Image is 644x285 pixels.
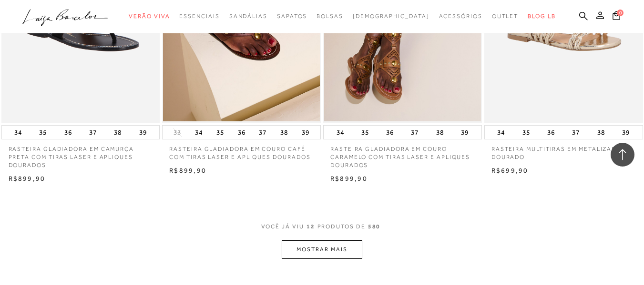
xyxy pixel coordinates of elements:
a: categoryNavScreenReaderText [229,8,267,25]
span: Sapatos [277,13,307,20]
a: categoryNavScreenReaderText [439,8,482,25]
button: 34 [192,126,205,139]
span: Essenciais [179,13,219,20]
button: 34 [334,126,347,139]
a: categoryNavScreenReaderText [492,8,519,25]
button: 39 [299,126,312,139]
span: Acessórios [439,13,482,20]
a: categoryNavScreenReaderText [129,8,170,25]
span: 0 [617,10,624,16]
span: VOCê JÁ VIU [261,223,304,231]
span: R$899,90 [330,175,368,182]
a: categoryNavScreenReaderText [317,8,343,25]
span: R$899,90 [9,175,46,182]
button: 36 [544,126,558,139]
button: 39 [458,126,471,139]
a: noSubCategoriesText [353,8,429,25]
button: 37 [256,126,269,139]
button: 39 [619,126,633,139]
button: 36 [383,126,397,139]
span: R$899,90 [169,167,206,174]
a: categoryNavScreenReaderText [179,8,219,25]
button: 39 [136,126,150,139]
button: 38 [111,126,124,139]
button: 38 [277,126,291,139]
span: 580 [368,223,381,240]
span: Verão Viva [129,13,170,20]
span: Bolsas [317,13,343,20]
button: 35 [358,126,372,139]
button: 35 [520,126,533,139]
span: R$699,90 [491,167,529,174]
button: 0 [610,10,623,23]
a: RASTEIRA GLADIADORA EM CAMURÇA PRETA COM TIRAS LASER E APLIQUES DOURADOS [1,139,160,169]
span: BLOG LB [528,13,555,20]
span: Sandálias [229,13,267,20]
a: RASTEIRA GLADIADORA EM COURO CARAMELO COM TIRAS LASER E APLIQUES DOURADOS [323,139,482,169]
span: [DEMOGRAPHIC_DATA] [353,13,429,20]
button: 34 [11,126,25,139]
a: categoryNavScreenReaderText [277,8,307,25]
button: 37 [569,126,583,139]
span: PRODUTOS DE [317,223,366,231]
button: 35 [214,126,227,139]
button: 38 [594,126,608,139]
button: 35 [36,126,50,139]
a: BLOG LB [528,8,555,25]
button: 37 [408,126,421,139]
span: 12 [307,223,315,240]
button: 33 [171,128,184,137]
button: 36 [61,126,75,139]
button: 36 [235,126,248,139]
button: MOSTRAR MAIS [282,240,362,259]
button: 38 [433,126,447,139]
a: RASTEIRA GLADIADORA EM COURO CAFÉ COM TIRAS LASER E APLIQUES DOURADOS [162,139,321,161]
button: 37 [86,126,100,139]
a: RASTEIRA MULTITIRAS EM METALIZADO DOURADO [484,139,643,161]
span: Outlet [492,13,519,20]
button: 34 [494,126,508,139]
